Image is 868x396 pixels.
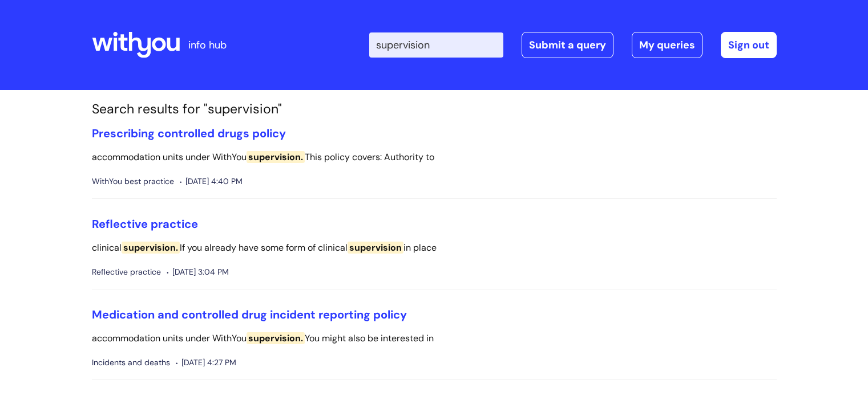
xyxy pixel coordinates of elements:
p: accommodation units under WithYou You might also be interested in [92,330,777,347]
span: [DATE] 3:04 PM [167,265,229,279]
span: Reflective practice [92,265,161,279]
span: supervision. [122,242,180,254]
span: WithYou best practice [92,174,174,189]
a: Medication and controlled drug incident reporting policy [92,307,407,322]
a: Submit a query [522,32,613,58]
span: Incidents and deaths [92,356,170,370]
div: | - [369,32,777,58]
span: supervision. [247,151,305,163]
p: clinical If you already have some form of clinical in place [92,240,777,256]
h1: Search results for "supervision" [92,101,777,117]
span: [DATE] 4:40 PM [180,174,243,189]
p: accommodation units under WithYou This policy covers: Authority to [92,149,777,166]
p: info hub [188,36,227,54]
a: Reflective practice [92,217,198,231]
input: Search [369,32,503,58]
a: Prescribing controlled drugs policy [92,126,286,141]
a: Sign out [721,32,777,58]
span: supervision. [247,332,305,344]
a: My queries [632,32,703,58]
span: [DATE] 4:27 PM [176,356,236,370]
span: supervision [348,242,403,254]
